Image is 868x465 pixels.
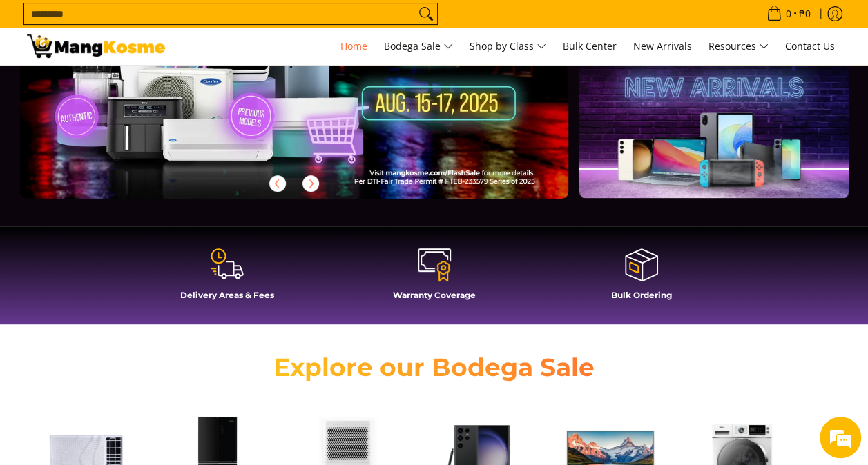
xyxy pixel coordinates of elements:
button: Next [296,168,326,199]
h4: Delivery Areas & Fees [131,290,324,300]
button: Previous [262,168,293,199]
a: Shop by Class [463,28,553,65]
a: Bulk Center [556,28,624,65]
a: Resources [702,28,775,65]
span: Home [340,39,367,52]
span: Resources [708,38,769,55]
span: Bulk Center [563,39,617,52]
span: New Arrivals [633,39,692,52]
span: Contact Us [785,39,835,52]
span: 0 [784,9,793,19]
span: Shop by Class [470,38,546,55]
a: Home [334,28,374,65]
a: Bulk Ordering [545,247,738,310]
img: Mang Kosme: Your Home Appliances Warehouse Sale Partner! [27,34,165,58]
h4: Warranty Coverage [338,290,531,300]
h2: Explore our Bodega Sale [234,352,635,383]
a: Delivery Areas & Fees [131,247,324,310]
a: Warranty Coverage [338,247,531,310]
button: Search [415,3,437,24]
a: Contact Us [778,28,842,65]
a: New Arrivals [626,28,699,65]
a: Bodega Sale [377,28,460,65]
nav: Main Menu [179,28,842,65]
h4: Bulk Ordering [545,290,738,300]
span: • [762,6,815,21]
span: ₱0 [797,9,813,19]
span: Bodega Sale [384,38,453,55]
